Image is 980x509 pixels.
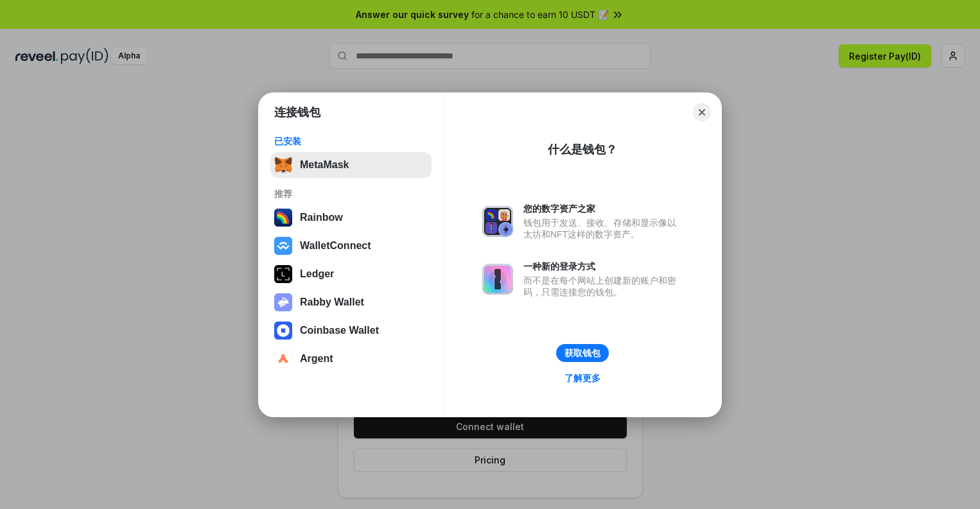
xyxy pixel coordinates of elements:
img: svg+xml,%3Csvg%20xmlns%3D%22http%3A%2F%2Fwww.w3.org%2F2000%2Fsvg%22%20fill%3D%22none%22%20viewBox... [274,293,292,311]
div: 而不是在每个网站上创建新的账户和密码，只需连接您的钱包。 [523,275,683,298]
div: 推荐 [274,188,428,200]
img: svg+xml,%3Csvg%20xmlns%3D%22http%3A%2F%2Fwww.w3.org%2F2000%2Fsvg%22%20width%3D%2228%22%20height%3... [274,265,292,283]
div: 钱包用于发送、接收、存储和显示像以太坊和NFT这样的数字资产。 [523,217,683,240]
button: Coinbase Wallet [270,318,432,343]
div: Rainbow [300,212,343,223]
img: svg+xml,%3Csvg%20xmlns%3D%22http%3A%2F%2Fwww.w3.org%2F2000%2Fsvg%22%20fill%3D%22none%22%20viewBox... [482,264,513,295]
img: svg+xml,%3Csvg%20width%3D%2228%22%20height%3D%2228%22%20viewBox%3D%220%200%2028%2028%22%20fill%3D... [274,350,292,368]
button: Close [693,103,711,121]
div: 一种新的登录方式 [523,261,683,272]
img: svg+xml,%3Csvg%20xmlns%3D%22http%3A%2F%2Fwww.w3.org%2F2000%2Fsvg%22%20fill%3D%22none%22%20viewBox... [482,206,513,237]
div: 获取钱包 [564,347,600,359]
div: 什么是钱包？ [548,142,617,157]
div: 您的数字资产之家 [523,203,683,214]
button: Ledger [270,261,432,287]
div: Ledger [300,268,334,280]
div: Rabby Wallet [300,297,364,308]
img: svg+xml,%3Csvg%20width%3D%22120%22%20height%3D%22120%22%20viewBox%3D%220%200%20120%20120%22%20fil... [274,209,292,227]
div: MetaMask [300,159,349,171]
h1: 连接钱包 [274,105,320,120]
button: WalletConnect [270,233,432,259]
div: WalletConnect [300,240,371,252]
a: 了解更多 [557,370,608,386]
button: Argent [270,346,432,372]
div: Argent [300,353,333,365]
button: Rabby Wallet [270,289,432,315]
button: MetaMask [270,152,432,178]
div: Coinbase Wallet [300,325,379,336]
img: svg+xml,%3Csvg%20width%3D%2228%22%20height%3D%2228%22%20viewBox%3D%220%200%2028%2028%22%20fill%3D... [274,237,292,255]
div: 已安装 [274,135,428,147]
button: 获取钱包 [556,344,609,362]
img: svg+xml,%3Csvg%20fill%3D%22none%22%20height%3D%2233%22%20viewBox%3D%220%200%2035%2033%22%20width%... [274,156,292,174]
div: 了解更多 [564,372,600,384]
img: svg+xml,%3Csvg%20width%3D%2228%22%20height%3D%2228%22%20viewBox%3D%220%200%2028%2028%22%20fill%3D... [274,322,292,340]
button: Rainbow [270,205,432,230]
